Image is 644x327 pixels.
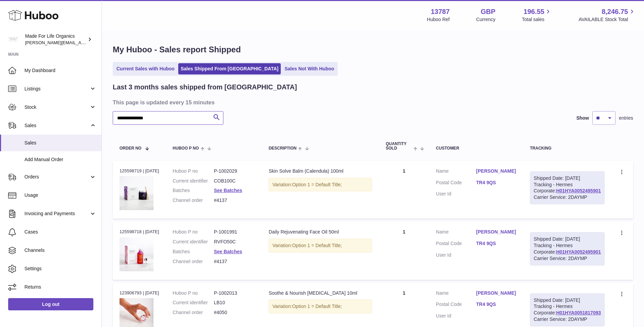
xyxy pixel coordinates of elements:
[173,178,214,184] dt: Current identifier
[530,232,605,265] div: Tracking - Hermes Corporate:
[476,168,516,174] a: [PERSON_NAME]
[481,7,495,16] strong: GBP
[113,99,631,106] h3: This page is updated every 15 minutes
[436,229,476,237] dt: Name
[119,176,153,210] img: skin-solve-balm-_calendula_-100ml-cob50-1-v1.jpg
[173,290,214,296] dt: Huboo P no
[269,229,372,235] div: Daily Rejuvenating Face Oil 50ml
[24,210,89,217] span: Invoicing and Payments
[292,182,342,187] span: Option 1 = Default Title;
[534,194,601,201] div: Carrier Service: 2DAYMP
[530,146,605,151] div: Tracking
[578,7,636,23] a: 8,246.75 AVAILABLE Stock Total
[436,168,476,176] dt: Name
[436,191,476,197] dt: User Id
[282,63,336,74] a: Sales Not With Huboo
[534,236,601,242] div: Shipped Date: [DATE]
[25,40,172,45] span: [PERSON_NAME][EMAIL_ADDRESS][PERSON_NAME][DOMAIN_NAME]
[386,142,412,151] span: Quantity Sold
[119,237,153,271] img: daily-rejuvenating-face-oil-50ml-rvfo50c-1.jpg
[173,309,214,316] dt: Channel order
[8,298,93,310] a: Log out
[173,187,214,194] dt: Batches
[534,175,601,182] div: Shipped Date: [DATE]
[24,140,96,146] span: Sales
[269,168,372,174] div: Skin Solve Balm (Calendula) 100ml
[292,304,342,309] span: Option 1 = Default Title;
[119,168,159,174] div: 125598719 | [DATE]
[214,239,255,245] dd: RVFO50C
[379,161,429,219] td: 1
[476,16,496,23] div: Currency
[602,7,628,16] span: 8,246.75
[269,178,372,192] div: Variation:
[476,179,516,186] a: TR4 9QS
[173,299,214,306] dt: Current identifier
[214,299,255,306] dd: LB10
[24,174,89,180] span: Orders
[476,240,516,247] a: TR4 9QS
[436,146,516,151] div: Customer
[24,192,96,199] span: Usage
[173,248,214,255] dt: Batches
[436,313,476,319] dt: User Id
[113,44,633,55] h1: My Huboo - Sales report Shipped
[269,146,296,151] span: Description
[119,229,159,235] div: 125598718 | [DATE]
[173,168,214,174] dt: Huboo P no
[214,168,255,174] dd: P-1002029
[24,156,96,163] span: Add Manual Order
[8,34,18,45] img: geoff.winwood@madeforlifeorganics.com
[619,115,633,121] span: entries
[214,188,242,193] a: See Batches
[269,290,372,296] div: Soothe & Nourish [MEDICAL_DATA] 10ml
[214,229,255,235] dd: P-1001991
[292,243,342,248] span: Option 1 = Default Title;
[522,7,552,23] a: 196.55 Total sales
[431,7,450,16] strong: 13787
[24,247,96,254] span: Channels
[534,316,601,323] div: Carrier Service: 2DAYMP
[214,197,255,204] dd: #4137
[476,229,516,235] a: [PERSON_NAME]
[178,63,281,74] a: Sales Shipped From [GEOGRAPHIC_DATA]
[173,146,199,151] span: Huboo P no
[269,299,372,313] div: Variation:
[173,197,214,204] dt: Channel order
[523,7,544,16] span: 196.55
[173,258,214,265] dt: Channel order
[556,310,601,315] a: H01HYA0051817093
[173,239,214,245] dt: Current identifier
[173,229,214,235] dt: Huboo P no
[436,290,476,298] dt: Name
[24,86,89,92] span: Listings
[476,301,516,308] a: TR4 9QS
[119,290,159,296] div: 123906793 | [DATE]
[530,171,605,205] div: Tracking - Hermes Corporate:
[113,83,297,92] h2: Last 3 months sales shipped from [GEOGRAPHIC_DATA]
[24,265,96,272] span: Settings
[427,16,450,23] div: Huboo Ref
[24,67,96,74] span: My Dashboard
[436,252,476,258] dt: User Id
[534,255,601,262] div: Carrier Service: 2DAYMP
[556,188,601,193] a: H01HYA0052495901
[578,16,636,23] span: AVAILABLE Stock Total
[379,222,429,279] td: 1
[530,293,605,327] div: Tracking - Hermes Corporate:
[476,290,516,296] a: [PERSON_NAME]
[436,301,476,309] dt: Postal Code
[214,178,255,184] dd: COB100C
[24,229,96,235] span: Cases
[214,249,242,254] a: See Batches
[24,284,96,290] span: Returns
[436,240,476,248] dt: Postal Code
[214,258,255,265] dd: #4137
[576,115,589,121] label: Show
[214,309,255,316] dd: #4050
[25,33,86,46] div: Made For Life Organics
[534,297,601,304] div: Shipped Date: [DATE]
[436,179,476,188] dt: Postal Code
[119,146,142,151] span: Order No
[522,16,552,23] span: Total sales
